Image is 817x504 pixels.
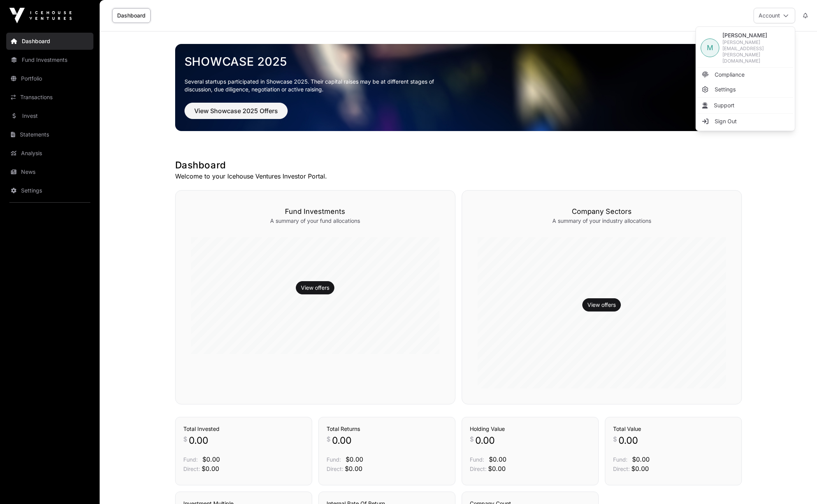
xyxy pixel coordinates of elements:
button: View offers [582,298,621,311]
span: $ [470,434,474,444]
span: $ [183,434,187,444]
a: Fund Investments [6,51,93,68]
a: Invest [6,107,93,124]
p: Welcome to your Icehouse Ventures Investor Portal. [175,171,742,181]
button: Account [754,8,795,23]
span: [PERSON_NAME][EMAIL_ADDRESS][PERSON_NAME][DOMAIN_NAME] [722,39,790,64]
h3: Total Invested [183,425,304,433]
span: Direct: [327,465,343,472]
h3: Total Value [613,425,734,433]
h3: Company Sectors [478,206,726,217]
span: Fund: [183,456,198,463]
span: 0.00 [475,434,495,447]
a: Dashboard [112,8,151,23]
span: Fund: [327,456,341,463]
p: A summary of your fund allocations [191,217,439,225]
span: $0.00 [202,465,219,472]
span: $0.00 [632,455,650,463]
img: Icehouse Ventures Logo [9,8,72,23]
span: $0.00 [346,455,363,463]
li: Sign Out [698,114,793,128]
a: Compliance [698,68,793,82]
a: Settings [6,182,93,199]
span: $ [327,434,330,444]
span: Direct: [470,465,487,472]
iframe: Chat Widget [778,467,817,504]
a: View Showcase 2025 Offers [184,110,288,118]
span: 0.00 [332,434,351,447]
span: M [707,42,713,53]
span: Fund: [613,456,627,463]
button: View Showcase 2025 Offers [184,103,288,119]
span: View Showcase 2025 Offers [194,106,278,115]
span: [PERSON_NAME] [722,31,790,39]
h3: Fund Investments [191,206,439,217]
span: $0.00 [489,455,506,463]
span: $0.00 [345,465,362,472]
span: Direct: [613,465,630,472]
span: Sign Out [715,117,737,125]
p: A summary of your industry allocations [478,217,726,225]
span: Direct: [183,465,200,472]
a: Transactions [6,89,93,106]
a: View offers [587,301,616,309]
span: Fund: [470,456,484,463]
h3: Total Returns [327,425,447,433]
span: $ [613,434,617,444]
button: View offers [296,281,334,294]
h1: Dashboard [175,159,742,171]
a: Showcase 2025 [184,54,733,68]
span: 0.00 [618,434,638,447]
li: Support [698,98,793,112]
p: Several startups participated in Showcase 2025. Their capital raises may be at different stages o... [184,78,446,93]
span: Support [714,101,734,109]
h3: Holding Value [470,425,590,433]
a: Dashboard [6,33,93,50]
span: Compliance [715,71,745,79]
a: Analysis [6,145,93,162]
span: 0.00 [189,434,208,447]
a: Portfolio [6,70,93,87]
span: $0.00 [631,465,649,472]
a: View offers [301,284,329,292]
span: $0.00 [202,455,220,463]
img: Showcase 2025 [175,44,742,131]
a: News [6,163,93,180]
a: Settings [698,82,793,96]
span: $0.00 [488,465,506,472]
a: Statements [6,126,93,143]
span: Settings [715,86,736,93]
